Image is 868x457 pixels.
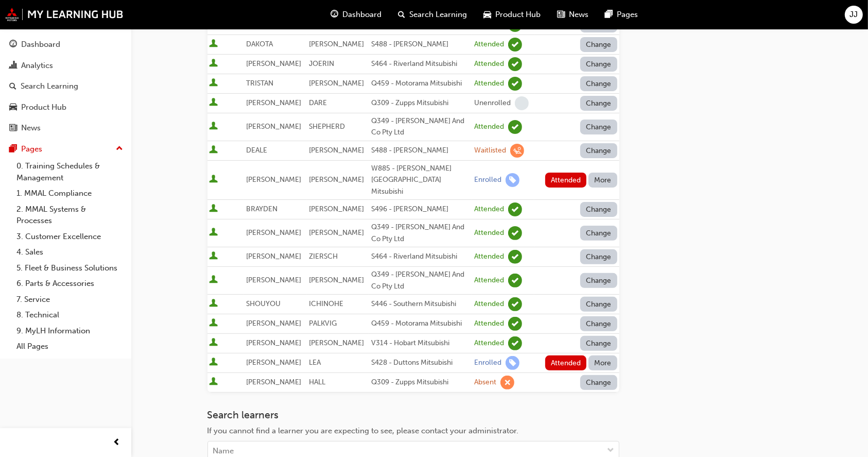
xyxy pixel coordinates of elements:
span: TRISTAN [246,79,273,88]
span: Search Learning [409,9,467,21]
div: Attended [474,79,504,89]
span: guage-icon [331,8,338,21]
div: Q459 - Motorama Mitsubishi [371,318,470,330]
button: Attended [545,173,587,188]
span: [PERSON_NAME] [309,79,364,88]
span: learningRecordVerb_ATTEND-icon [508,202,522,216]
div: Analytics [21,60,53,72]
span: News [569,9,588,21]
a: car-iconProduct Hub [475,4,549,25]
div: Q459 - Motorama Mitsubishi [371,78,470,90]
a: Dashboard [4,35,127,54]
span: SHOUYOU [246,299,281,308]
span: chart-icon [9,61,17,71]
span: User is active [210,338,218,348]
span: JOERIN [309,59,334,68]
div: Waitlisted [474,146,506,156]
span: SHEPHERD [309,122,345,131]
button: Change [580,143,617,158]
span: User is active [210,358,218,368]
span: car-icon [483,8,491,21]
div: Attended [474,59,504,69]
a: pages-iconPages [597,4,646,25]
button: Change [580,249,617,264]
span: [PERSON_NAME] [246,358,301,367]
div: Q309 - Zupps Mitsubishi [371,377,470,388]
span: User is active [210,145,218,156]
a: Search Learning [4,77,127,96]
span: learningRecordVerb_ABSENT-icon [500,376,514,390]
div: S488 - [PERSON_NAME] [371,145,470,157]
span: guage-icon [9,40,17,49]
span: learningRecordVerb_ATTEND-icon [508,57,522,71]
span: learningRecordVerb_ATTEND-icon [508,38,522,52]
button: Change [580,336,617,351]
div: Product Hub [21,101,66,113]
div: Q309 - Zupps Mitsubishi [371,97,470,109]
span: learningRecordVerb_ATTEND-icon [508,336,522,350]
span: PALKVIG [309,319,337,328]
button: Change [580,202,617,217]
button: More [588,356,617,370]
a: All Pages [12,338,127,354]
span: User is active [210,275,218,285]
span: up-icon [116,142,123,156]
div: S488 - [PERSON_NAME] [371,39,470,50]
h3: Search learners [207,409,619,421]
div: Attended [474,252,504,262]
button: Change [580,96,617,111]
div: S446 - Southern Mitsubishi [371,298,470,310]
span: User is active [210,318,218,329]
span: pages-icon [605,8,613,21]
button: Change [580,76,617,91]
button: Change [580,37,617,52]
span: User is active [210,20,218,30]
div: Attended [474,276,504,285]
button: Change [580,226,617,241]
span: DEALE [246,146,267,155]
span: learningRecordVerb_ATTEND-icon [508,250,522,264]
span: learningRecordVerb_ATTEND-icon [508,297,522,311]
a: guage-iconDashboard [322,4,390,25]
img: mmal [5,8,124,21]
span: User is active [210,59,218,69]
span: prev-icon [113,436,121,449]
a: 0. Training Schedules & Management [12,158,127,185]
div: Attended [474,228,504,238]
span: User is active [210,251,218,262]
div: S428 - Duttons Mitsubishi [371,357,470,369]
a: 4. Sales [12,244,127,260]
a: Analytics [4,56,127,75]
button: Change [580,297,617,312]
span: pages-icon [9,145,17,154]
a: search-iconSearch Learning [390,4,475,25]
button: Change [580,316,617,331]
span: [PERSON_NAME] [309,175,364,184]
div: Q349 - [PERSON_NAME] And Co Pty Ltd [371,115,470,139]
span: BRAYDEN [246,205,277,213]
button: Change [580,375,617,390]
a: 7. Service [12,292,127,308]
a: news-iconNews [549,4,597,25]
button: DashboardAnalyticsSearch LearningProduct HubNews [4,33,127,140]
button: Pages [4,140,127,159]
span: learningRecordVerb_ATTEND-icon [508,274,522,287]
span: search-icon [398,8,405,21]
span: User is active [210,228,218,238]
button: JJ [845,6,863,24]
span: User is active [210,175,218,185]
a: 2. MMAL Systems & Processes [12,201,127,229]
div: Attended [474,299,504,309]
span: User is active [210,204,218,214]
div: S464 - Riverland Mitsubishi [371,251,470,263]
button: Attended [545,356,587,370]
div: Search Learning [21,80,78,92]
a: 5. Fleet & Business Solutions [12,260,127,276]
span: learningRecordVerb_ATTEND-icon [508,317,522,331]
span: [PERSON_NAME] [246,228,301,237]
span: [PERSON_NAME] [246,319,301,328]
div: Pages [21,143,42,155]
div: Attended [474,122,504,132]
span: [PERSON_NAME] [309,338,364,347]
